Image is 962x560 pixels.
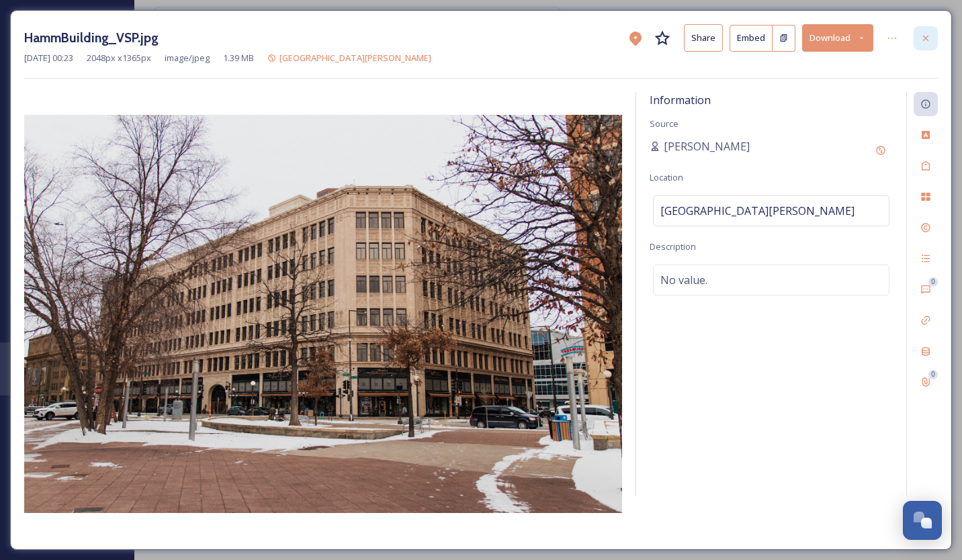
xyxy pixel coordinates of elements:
[223,52,254,64] span: 1.39 MB
[684,24,723,52] button: Share
[87,52,151,64] span: 2048 px x 1365 px
[660,203,855,219] span: [GEOGRAPHIC_DATA][PERSON_NAME]
[165,52,210,64] span: image/jpeg
[730,25,773,52] button: Embed
[928,370,938,379] div: 0
[650,118,679,130] span: Source
[650,171,683,183] span: Location
[664,138,750,154] span: [PERSON_NAME]
[660,272,707,288] span: No value.
[279,52,431,64] span: [GEOGRAPHIC_DATA][PERSON_NAME]
[24,115,622,513] img: HammBuilding_VSP.jpg
[24,52,73,64] span: [DATE] 00:23
[802,24,873,52] button: Download
[650,240,696,252] span: Description
[903,501,942,540] button: Open Chat
[24,28,159,48] h3: HammBuilding_VSP.jpg
[928,277,938,287] div: 0
[650,93,711,107] span: Information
